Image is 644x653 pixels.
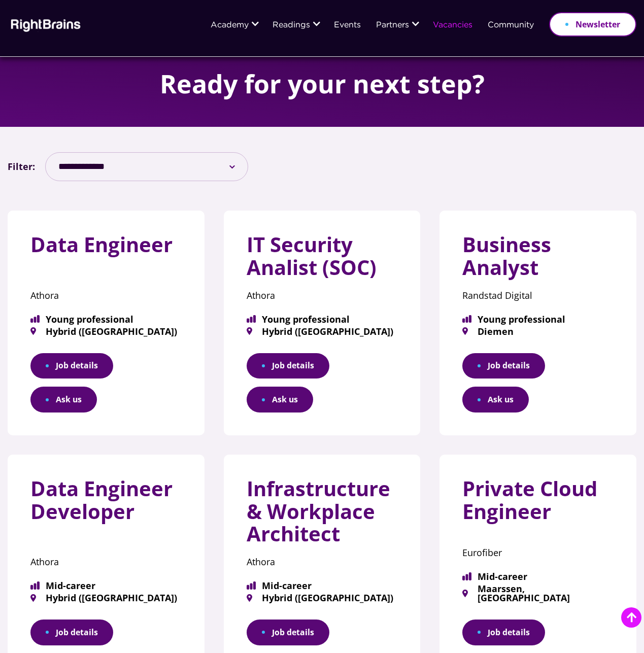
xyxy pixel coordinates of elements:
[433,21,472,30] a: Vacancies
[247,327,398,336] span: Hybrid ([GEOGRAPHIC_DATA])
[30,553,182,571] p: Athora
[462,477,614,531] h3: Private Cloud Engineer
[30,315,182,324] span: Young professional
[462,327,614,336] span: Diemen
[462,315,614,324] span: Young professional
[247,353,329,379] a: Job details
[211,21,249,30] a: Academy
[462,287,614,304] p: Randstad Digital
[488,21,534,30] a: Community
[462,387,529,413] button: Ask us
[549,12,636,37] a: Newsletter
[247,581,398,590] span: Mid-career
[30,387,97,413] button: Ask us
[247,233,398,287] h3: IT Security Analist (SOC)
[30,581,182,590] span: Mid-career
[30,593,182,602] span: Hybrid ([GEOGRAPHIC_DATA])
[247,620,329,645] a: Job details
[462,572,614,581] span: Mid-career
[334,21,361,30] a: Events
[30,353,113,379] a: Job details
[30,477,182,531] h3: Data Engineer Developer
[30,233,182,264] h3: Data Engineer
[247,287,398,304] p: Athora
[462,620,545,645] a: Job details
[462,353,545,379] a: Job details
[8,17,81,32] img: Rightbrains
[247,387,313,413] button: Ask us
[247,593,398,602] span: Hybrid ([GEOGRAPHIC_DATA])
[30,327,182,336] span: Hybrid ([GEOGRAPHIC_DATA])
[462,233,614,287] h3: Business Analyst
[247,553,398,571] p: Athora
[30,287,182,304] p: Athora
[462,584,614,602] span: Maarssen, [GEOGRAPHIC_DATA]
[30,620,113,645] a: Job details
[247,315,398,324] span: Young professional
[462,544,614,562] p: Eurofiber
[273,21,310,30] a: Readings
[160,71,485,96] h1: Ready for your next step?
[247,477,398,553] h3: Infrastructure & Workplace Architect
[376,21,409,30] a: Partners
[8,158,35,175] label: Filter:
